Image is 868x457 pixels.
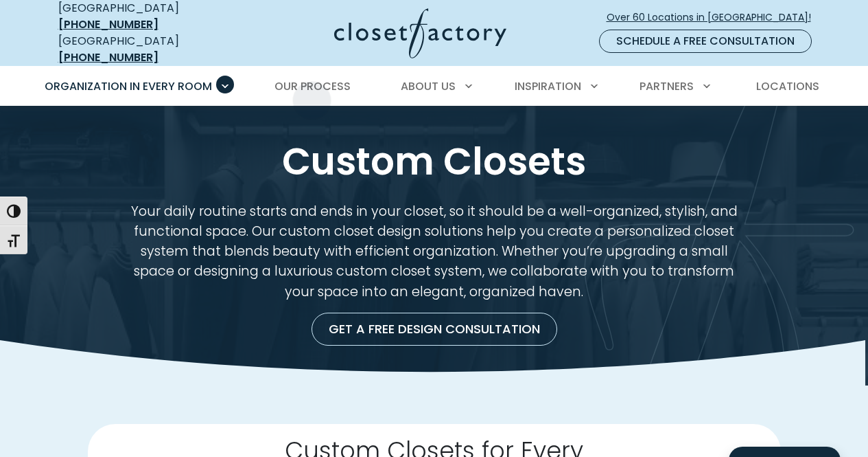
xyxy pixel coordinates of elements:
[35,67,834,106] nav: Primary Menu
[515,78,581,94] span: Inspiration
[606,5,823,30] a: Over 60 Locations in [GEOGRAPHIC_DATA]!
[756,78,819,94] span: Locations
[312,313,557,346] a: Get a Free Design Consultation
[58,33,226,66] div: [GEOGRAPHIC_DATA]
[401,78,456,94] span: About Us
[58,16,159,32] a: [PHONE_NUMBER]
[58,49,159,65] a: [PHONE_NUMBER]
[56,139,813,185] h1: Custom Closets
[607,10,822,25] span: Over 60 Locations in [GEOGRAPHIC_DATA]!
[120,201,749,301] p: Your daily routine starts and ends in your closet, so it should be a well-organized, stylish, and...
[45,78,212,94] span: Organization in Every Room
[599,30,812,53] a: Schedule a Free Consultation
[334,8,506,58] img: Closet Factory Logo
[274,78,351,94] span: Our Process
[640,78,694,94] span: Partners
